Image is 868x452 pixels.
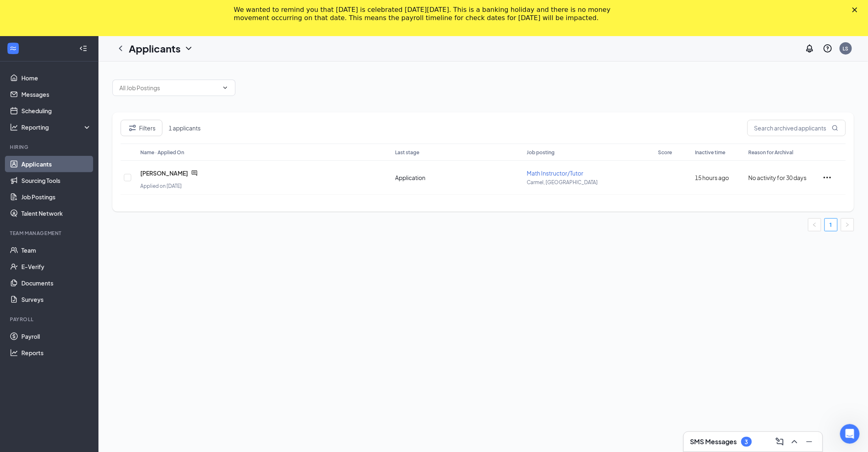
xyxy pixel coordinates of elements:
input: All Job Postings [119,83,219,92]
span: 15 hours ago [695,174,729,181]
span: Job posting [527,149,555,155]
svg: ChevronDown [184,43,194,53]
a: Surveys [21,291,91,308]
button: Job posting [527,147,555,157]
button: Math Instructor/Tutor [527,169,583,177]
span: Name · Applied On [140,149,184,155]
button: Filter Filters [121,120,162,136]
li: 1 [825,218,838,231]
a: Sourcing Tools [21,172,91,189]
span: right [845,222,850,227]
button: Name · Applied On [140,147,184,157]
div: Team Management [10,230,90,237]
span: [PERSON_NAME] [140,169,188,177]
span: Applied on [DATE] [140,183,182,189]
li: Previous Page [808,218,821,231]
span: 1 applicants [169,124,210,132]
a: Reports [21,345,91,361]
div: We wanted to remind you that [DATE] is celebrated [DATE][DATE]. This is a banking holiday and the... [234,6,621,22]
a: Job Postings [21,189,91,205]
button: Inactive time [695,147,726,157]
svg: ChatActive [191,170,198,176]
a: Applicants [21,156,91,172]
button: Minimize [803,435,816,448]
svg: ChevronUp [790,437,799,447]
span: left [812,222,817,227]
button: left [808,218,821,231]
span: Math Instructor/Tutor [527,169,583,177]
span: No activity for 30 days [749,174,807,181]
span: Score [658,149,672,155]
button: Score [658,147,672,157]
svg: MagnifyingGlass [832,125,838,131]
svg: Filter [128,123,137,133]
div: Application [395,173,519,182]
svg: Ellipses [822,173,832,183]
svg: Notifications [805,43,815,53]
button: ComposeMessage [773,435,786,448]
button: ChevronUp [788,435,801,448]
svg: ComposeMessage [775,437,785,447]
svg: ChevronLeft [116,43,126,53]
span: Reason for Archival [749,149,794,155]
div: Payroll [10,316,90,323]
span: Inactive time [695,149,726,155]
h1: Applicants [129,41,180,55]
div: Close [852,7,861,12]
iframe: Intercom live chat [840,424,860,444]
a: Messages [21,86,91,103]
svg: ChevronDown [222,84,228,91]
a: Documents [21,275,91,291]
div: Hiring [10,144,90,151]
a: Team [21,242,91,258]
h3: SMS Messages [690,437,737,446]
a: Payroll [21,328,91,345]
svg: WorkstreamLogo [9,44,17,53]
a: 1 [825,219,837,231]
div: 3 [745,438,748,445]
li: Next Page [841,218,854,231]
svg: Collapse [79,44,87,53]
a: Home [21,70,91,86]
a: Talent Network [21,205,91,221]
a: Scheduling [21,103,91,119]
button: Last stage [395,147,420,157]
svg: Analysis [10,123,18,131]
span: Last stage [395,149,420,155]
div: LS [843,45,849,52]
svg: Minimize [804,437,814,447]
svg: QuestionInfo [823,43,833,53]
a: E-Verify [21,258,91,275]
div: Reporting [21,123,92,131]
input: Search archived applicants [747,120,846,136]
p: Carmel, [GEOGRAPHIC_DATA] [527,179,650,186]
button: right [841,218,854,231]
button: Reason for Archival [749,147,794,157]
